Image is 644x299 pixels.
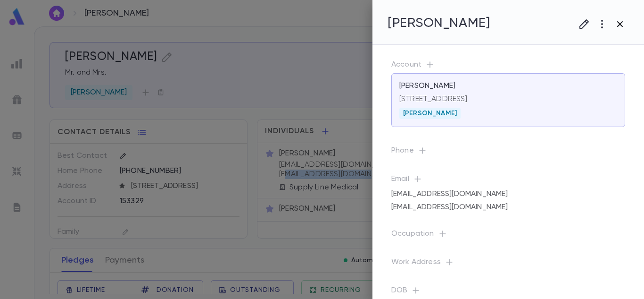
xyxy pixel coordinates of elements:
[399,110,461,117] span: [PERSON_NAME]
[391,286,625,299] p: DOB
[388,15,490,31] h4: [PERSON_NAME]
[391,186,508,203] div: [EMAIL_ADDRESS][DOMAIN_NAME]
[399,94,617,104] p: [STREET_ADDRESS]
[391,174,625,188] p: Email
[391,60,625,73] p: Account
[391,199,508,216] div: [EMAIL_ADDRESS][DOMAIN_NAME]
[399,81,455,91] p: [PERSON_NAME]
[391,229,625,242] p: Occupation
[391,146,625,159] p: Phone
[391,257,625,271] p: Work Address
